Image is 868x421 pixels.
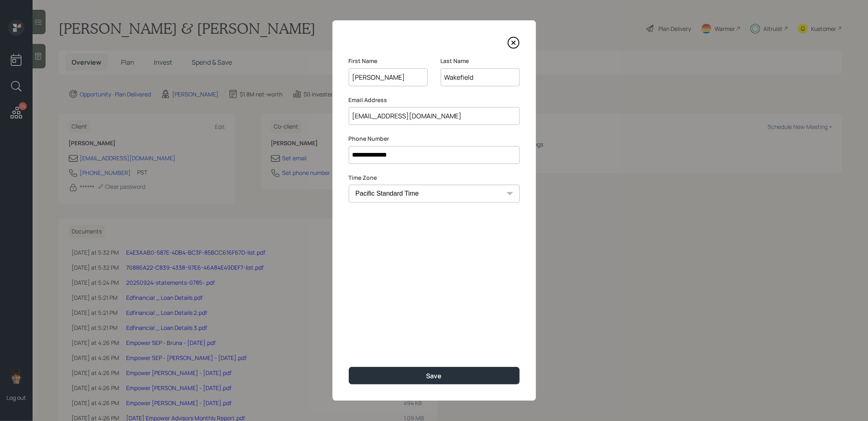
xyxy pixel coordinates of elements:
[441,57,520,65] label: Last Name
[349,135,520,143] label: Phone Number
[349,96,520,104] label: Email Address
[349,57,428,65] label: First Name
[349,174,520,182] label: Time Zone
[349,367,520,384] button: Save
[426,371,442,380] div: Save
